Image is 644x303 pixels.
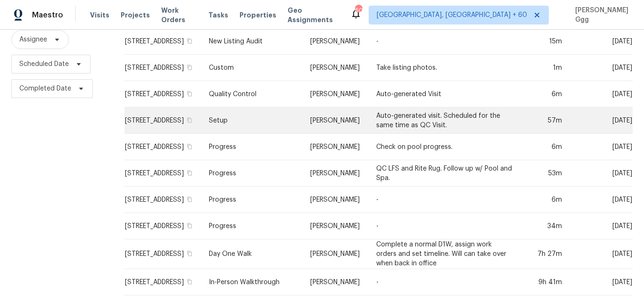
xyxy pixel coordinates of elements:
[161,6,197,25] span: Work Orders
[303,213,368,239] td: [PERSON_NAME]
[369,187,521,213] td: -
[201,239,303,269] td: Day One Walk
[185,116,194,124] button: Copy Address
[124,239,201,269] td: [STREET_ADDRESS]
[185,221,194,230] button: Copy Address
[19,84,71,93] span: Completed Date
[303,239,368,269] td: [PERSON_NAME]
[185,90,194,98] button: Copy Address
[521,107,570,134] td: 57m
[303,269,368,295] td: [PERSON_NAME]
[377,10,527,20] span: [GEOGRAPHIC_DATA], [GEOGRAPHIC_DATA] + 60
[521,134,570,160] td: 6m
[369,28,521,55] td: -
[303,55,368,81] td: [PERSON_NAME]
[521,28,570,55] td: 15m
[369,160,521,187] td: QC LFS and Rite Rug. Follow up w/ Pool and Spa.
[369,134,521,160] td: Check on pool progress.
[19,59,69,69] span: Scheduled Date
[355,6,362,15] div: 605
[369,81,521,107] td: Auto-generated Visit
[19,35,47,44] span: Assignee
[570,134,633,160] td: [DATE]
[121,10,150,20] span: Projects
[201,107,303,134] td: Setup
[570,28,633,55] td: [DATE]
[303,28,368,55] td: [PERSON_NAME]
[303,134,368,160] td: [PERSON_NAME]
[201,81,303,107] td: Quality Control
[201,269,303,295] td: In-Person Walkthrough
[90,10,109,20] span: Visits
[239,10,276,20] span: Properties
[124,213,201,239] td: [STREET_ADDRESS]
[124,187,201,213] td: [STREET_ADDRESS]
[124,55,201,81] td: [STREET_ADDRESS]
[369,107,521,134] td: Auto-generated visit. Scheduled for the same time as QC Visit.
[570,269,633,295] td: [DATE]
[201,28,303,55] td: New Listing Audit
[124,269,201,295] td: [STREET_ADDRESS]
[570,160,633,187] td: [DATE]
[124,134,201,160] td: [STREET_ADDRESS]
[521,160,570,187] td: 53m
[571,6,630,25] span: [PERSON_NAME] Ggg
[521,81,570,107] td: 6m
[124,28,201,55] td: [STREET_ADDRESS]
[185,249,194,258] button: Copy Address
[521,269,570,295] td: 9h 41m
[201,187,303,213] td: Progress
[303,81,368,107] td: [PERSON_NAME]
[185,37,194,45] button: Copy Address
[570,213,633,239] td: [DATE]
[201,134,303,160] td: Progress
[521,213,570,239] td: 34m
[201,213,303,239] td: Progress
[124,81,201,107] td: [STREET_ADDRESS]
[201,160,303,187] td: Progress
[288,6,339,25] span: Geo Assignments
[369,269,521,295] td: -
[208,12,228,18] span: Tasks
[303,160,368,187] td: [PERSON_NAME]
[201,55,303,81] td: Custom
[369,213,521,239] td: -
[369,55,521,81] td: Take listing photos.
[185,169,194,177] button: Copy Address
[570,55,633,81] td: [DATE]
[521,239,570,269] td: 7h 27m
[185,278,194,286] button: Copy Address
[570,239,633,269] td: [DATE]
[303,107,368,134] td: [PERSON_NAME]
[570,81,633,107] td: [DATE]
[185,195,194,204] button: Copy Address
[124,160,201,187] td: [STREET_ADDRESS]
[32,10,63,20] span: Maestro
[303,187,368,213] td: [PERSON_NAME]
[521,55,570,81] td: 1m
[369,239,521,269] td: Complete a normal D1W, assign work orders and set timeline. Will can take over when back in office
[570,107,633,134] td: [DATE]
[185,63,194,72] button: Copy Address
[570,187,633,213] td: [DATE]
[185,142,194,151] button: Copy Address
[124,107,201,134] td: [STREET_ADDRESS]
[521,187,570,213] td: 6m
